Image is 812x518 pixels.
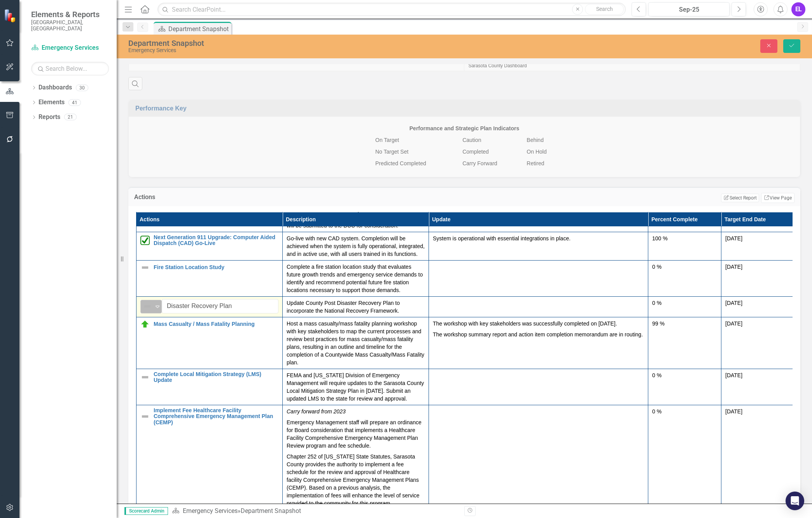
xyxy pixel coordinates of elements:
span: Scorecard Admin [124,507,168,515]
div: 41 [68,99,81,106]
img: On Target [140,320,150,329]
p: The workshop with key stakeholders was successfully completed on [DATE]. [433,320,644,329]
span: [DATE] [725,300,742,306]
p: FEMA and [US_STATE] Division of Emergency Management will require updates to the Sarasota County ... [287,371,425,402]
a: View Page [761,193,794,203]
img: Not Defined [140,263,150,272]
p: Host a mass casualty/mass fatality planning workshop with key stakeholders to map the current pro... [287,320,425,366]
div: » [172,507,458,516]
a: Next Generation 911 Upgrade: Computer Aided Dispatch (CAD) Go-Live [154,234,278,247]
img: Completed [140,236,150,245]
p: Complete a fire station location study that evaluates future growth trends and emergency service ... [287,263,425,294]
a: Emergency Services [183,507,238,514]
button: Sep-25 [648,2,730,16]
p: Chapter 252 of [US_STATE] State Statutes, Sarasota County provides the authority to implement a f... [287,451,425,507]
button: Select Report [721,194,759,202]
div: 100 % [652,234,717,242]
div: Emergency Services [128,47,507,53]
small: [GEOGRAPHIC_DATA], [GEOGRAPHIC_DATA] [31,19,109,32]
img: Not Defined [140,412,150,421]
a: Emergency Services [31,44,109,52]
a: Reports [38,113,60,122]
span: [DATE] [725,235,742,241]
div: 0 % [652,371,717,379]
p: Update County Post Disaster Recovery Plan to incorporate the National Recovery Framework. [287,299,425,315]
div: Department Snapshot [241,507,301,514]
a: Mass Casualty / Mass Fatality Planning [154,321,278,327]
span: Search [596,6,613,12]
a: Dashboards [38,83,72,92]
div: 99 % [652,320,717,327]
span: Staff will update the Fire Department’s resolution for fire prevention, plan review, and standby ... [287,191,421,229]
div: 30 [76,84,88,91]
span: [DATE] [725,372,742,378]
span: Elements & Reports [31,10,109,19]
div: Department Snapshot [128,39,507,47]
div: Department Snapshot [168,24,229,34]
a: Implement Fee Healthcare Facility Comprehensive Emergency Management Plan (CEMP) [154,408,278,425]
p: System is operational with essential integrations in place. [433,234,644,242]
div: Open Intercom Messenger [786,492,804,510]
span: [DATE] [725,408,742,415]
div: 0 % [652,263,717,271]
button: EL [791,2,805,16]
p: Go-live with new CAD system. Completion will be achieved when the system is fully operational, in... [287,234,425,258]
a: Elements [38,98,65,107]
span: [DATE] [725,320,742,327]
img: ClearPoint Strategy [4,9,17,22]
a: Fire Station Location Study [154,264,278,270]
input: Search Below... [31,62,109,75]
img: Not Defined [143,302,152,311]
span: [DATE] [725,264,742,270]
div: 0 % [652,299,717,307]
p: Emergency Management staff will prepare an ordinance for Board consideration that implements a He... [287,417,425,451]
div: Sep-25 [651,5,727,14]
input: Search ClearPoint... [157,3,626,16]
button: Search [585,4,624,15]
h3: Actions [134,194,281,201]
a: Complete Local Mitigation Strategy (LMS) Update [154,371,278,383]
div: 21 [64,114,77,121]
div: 0 % [652,408,717,415]
img: Not Defined [140,373,150,382]
input: Name [162,299,278,313]
em: Carry forward from 2023 [287,408,346,415]
p: The workshop summary report and action item completion memorandum are in routing. [433,329,644,338]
